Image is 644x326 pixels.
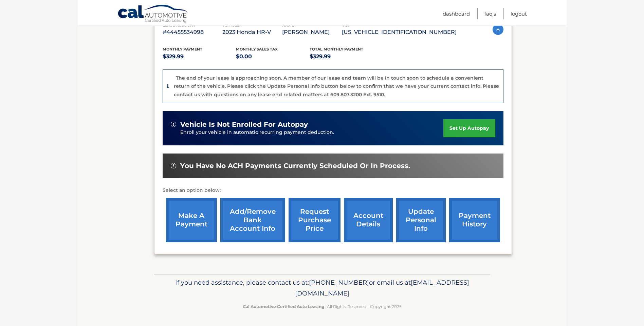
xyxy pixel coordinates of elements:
[484,8,496,19] a: FAQ's
[289,198,341,242] a: request purchase price
[163,186,503,195] p: Select an option below:
[443,8,470,19] a: Dashboard
[396,198,446,242] a: update personal info
[171,163,176,168] img: alert-white.svg
[174,75,499,98] p: The end of your lease is approaching soon. A member of our lease end team will be in touch soon t...
[310,47,363,52] span: Total Monthly Payment
[180,129,444,136] p: Enroll your vehicle in automatic recurring payment deduction.
[243,304,324,309] strong: Cal Automotive Certified Auto Leasing
[163,47,202,52] span: Monthly Payment
[493,24,503,35] img: accordion-active.svg
[163,52,236,61] p: $329.99
[166,198,217,242] a: make a payment
[159,277,486,299] p: If you need assistance, please contact us at: or email us at
[310,52,383,61] p: $329.99
[236,47,278,52] span: Monthly sales Tax
[171,122,176,127] img: alert-white.svg
[180,162,410,170] span: You have no ACH payments currently scheduled or in process.
[449,198,500,242] a: payment history
[180,120,308,129] span: vehicle is not enrolled for autopay
[511,8,527,19] a: Logout
[282,27,342,37] p: [PERSON_NAME]
[220,198,285,242] a: Add/Remove bank account info
[344,198,393,242] a: account details
[236,52,310,61] p: $0.00
[163,27,222,37] p: #44455534998
[443,119,495,137] a: set up autopay
[117,4,189,24] a: Cal Automotive
[342,27,457,37] p: [US_VEHICLE_IDENTIFICATION_NUMBER]
[159,303,486,310] p: - All Rights Reserved - Copyright 2025
[222,27,282,37] p: 2023 Honda HR-V
[309,279,369,286] span: [PHONE_NUMBER]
